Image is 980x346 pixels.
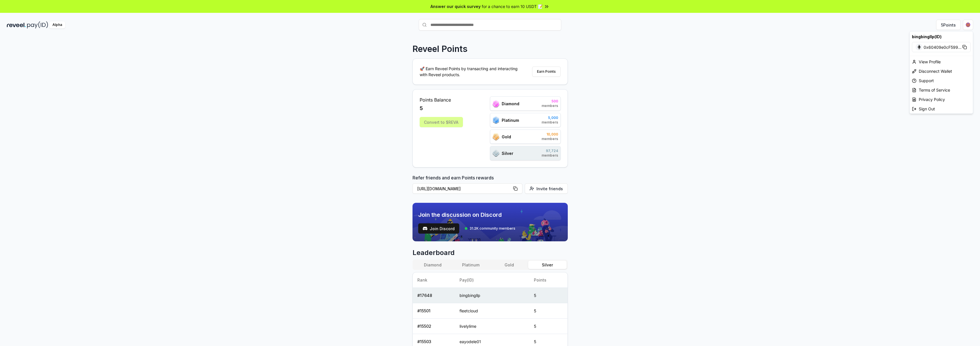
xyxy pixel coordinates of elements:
div: bingbingllp(ID) [910,31,973,42]
div: Sign Out [910,104,973,114]
span: 0x60409e0cF599 ... [924,44,961,50]
a: Terms of Service [910,85,973,95]
div: View Profile [910,57,973,66]
img: Ethereum [916,44,922,50]
a: Privacy Policy [910,95,973,104]
div: Disconnect Wallet [910,66,973,76]
a: Support [910,76,973,85]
